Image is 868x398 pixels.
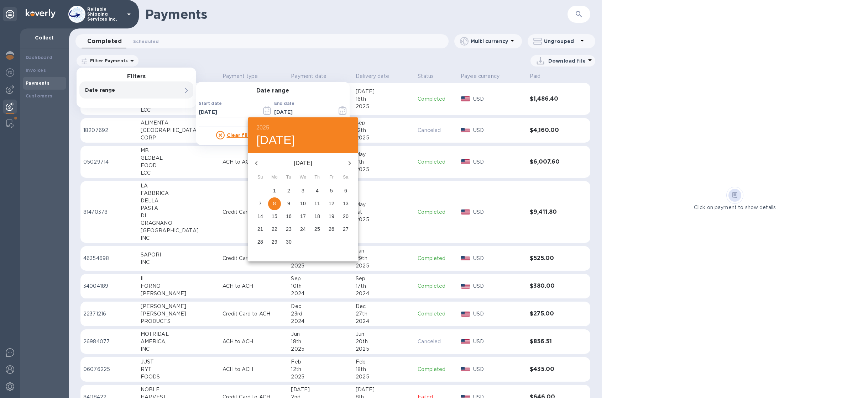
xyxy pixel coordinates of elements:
button: 23 [282,223,295,236]
p: 25 [314,225,320,233]
button: 1 [268,185,281,197]
span: Su [254,174,267,181]
p: 17 [300,213,306,220]
button: 5 [325,185,338,197]
button: 29 [268,236,281,249]
button: 25 [311,223,324,236]
p: 12 [329,200,334,207]
p: 30 [286,238,292,245]
p: 11 [314,200,320,207]
p: 18 [314,213,320,220]
p: 7 [259,200,262,207]
button: 3 [297,185,309,197]
button: 10 [297,197,309,210]
p: 16 [286,213,292,220]
button: 7 [254,197,267,210]
p: 27 [343,225,349,233]
button: 15 [268,210,281,223]
button: 26 [325,223,338,236]
button: 13 [339,197,352,210]
p: 8 [273,200,276,207]
button: 24 [297,223,309,236]
p: 24 [300,225,306,233]
button: [DATE] [256,133,295,148]
span: Sa [339,174,352,181]
p: 5 [330,187,333,194]
p: 19 [329,213,334,220]
button: 6 [339,185,352,197]
button: 8 [268,197,281,210]
button: 19 [325,210,338,223]
button: 28 [254,236,267,249]
button: 2 [282,185,295,197]
button: 20 [339,210,352,223]
span: Mo [268,174,281,181]
span: Tu [282,174,295,181]
p: 21 [257,225,263,233]
button: 12 [325,197,338,210]
p: 29 [272,238,277,245]
button: 16 [282,210,295,223]
button: 21 [254,223,267,236]
p: 22 [272,225,277,233]
p: 20 [343,213,349,220]
p: 1 [273,187,276,194]
button: 9 [282,197,295,210]
p: 14 [257,213,263,220]
p: [DATE] [265,159,341,168]
button: 18 [311,210,324,223]
p: 28 [257,238,263,245]
span: Fr [325,174,338,181]
button: 17 [297,210,309,223]
p: 3 [302,187,304,194]
button: 2025 [256,123,269,133]
button: 27 [339,223,352,236]
span: We [297,174,309,181]
p: 2 [287,187,290,194]
span: Th [311,174,324,181]
button: 22 [268,223,281,236]
p: 9 [287,200,290,207]
p: 6 [344,187,347,194]
p: 15 [272,213,277,220]
p: 4 [316,187,319,194]
button: 4 [311,185,324,197]
p: 26 [329,225,334,233]
button: 14 [254,210,267,223]
p: 10 [300,200,306,207]
button: 30 [282,236,295,249]
button: 11 [311,197,324,210]
p: 13 [343,200,349,207]
p: 23 [286,225,292,233]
